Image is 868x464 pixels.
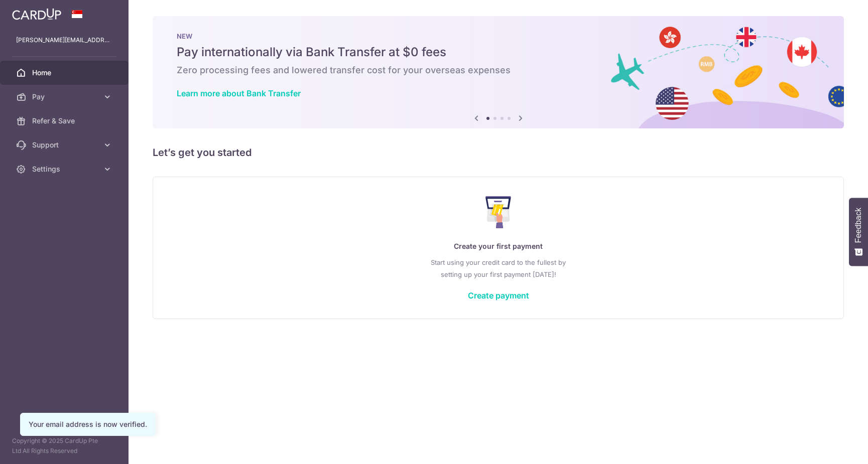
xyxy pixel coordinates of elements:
[849,198,868,266] button: Feedback - Show survey
[854,208,863,243] span: Feedback
[16,35,112,45] p: [PERSON_NAME][EMAIL_ADDRESS][DOMAIN_NAME]
[468,290,529,300] a: Create payment
[177,44,820,60] h5: Pay internationally via Bank Transfer at $0 fees
[32,164,98,174] span: Settings
[177,64,820,76] h6: Zero processing fees and lowered transfer cost for your overseas expenses
[153,144,844,161] h5: Let’s get you started
[173,240,823,252] p: Create your first payment
[32,92,98,102] span: Pay
[32,140,98,150] span: Support
[173,256,823,280] p: Start using your credit card to the fullest by setting up your first payment [DATE]!
[32,116,98,126] span: Refer & Save
[177,88,301,98] a: Learn more about Bank Transfer
[485,196,511,228] img: Make Payment
[32,68,98,78] span: Home
[153,16,844,128] img: Bank transfer banner
[29,419,147,429] div: Your email address is now verified.
[177,32,820,40] p: NEW
[12,8,61,20] img: CardUp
